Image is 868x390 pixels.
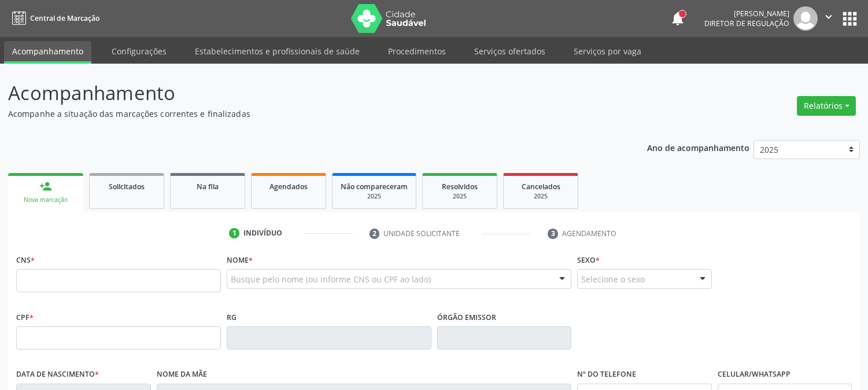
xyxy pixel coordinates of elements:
[39,180,52,193] div: person_add
[437,308,496,326] label: Órgão emissor
[442,182,478,192] span: Resolvidos
[431,192,489,201] div: 2025
[577,366,636,384] label: Nº do Telefone
[670,10,686,27] button: notifications
[197,182,219,192] span: Na fila
[227,251,253,269] label: Nome
[16,251,35,269] label: CNS
[8,9,99,28] a: Central de Marcação
[4,41,91,64] a: Acompanhamento
[243,228,282,238] div: Indivíduo
[231,273,431,285] span: Busque pelo nome (ou informe CNS ou CPF ao lado)
[16,308,34,326] label: CPF
[466,41,553,61] a: Serviços ofertados
[718,366,791,384] label: Celular/WhatsApp
[577,251,600,269] label: Sexo
[822,10,835,23] i: 
[797,96,856,116] button: Relatórios
[380,41,454,61] a: Procedimentos
[157,366,207,384] label: Nome da mãe
[704,9,789,19] div: [PERSON_NAME]
[16,196,75,204] div: Nova marcação
[229,228,239,238] div: 1
[793,6,818,31] img: img
[104,41,175,61] a: Configurações
[16,366,99,384] label: Data de nascimento
[30,13,99,23] span: Central de Marcação
[269,182,308,192] span: Agendados
[512,192,570,201] div: 2025
[581,273,645,285] span: Selecione o sexo
[341,182,408,192] span: Não compareceram
[341,192,408,201] div: 2025
[704,19,789,28] span: Diretor de regulação
[818,6,840,31] button: 
[8,79,604,108] p: Acompanhamento
[8,108,604,120] p: Acompanhe a situação das marcações correntes e finalizadas
[227,308,237,326] label: RG
[109,182,145,192] span: Solicitados
[840,9,860,29] button: apps
[522,182,560,192] span: Cancelados
[566,41,649,61] a: Serviços por vaga
[187,41,368,61] a: Estabelecimentos e profissionais de saúde
[647,140,749,154] p: Ano de acompanhamento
